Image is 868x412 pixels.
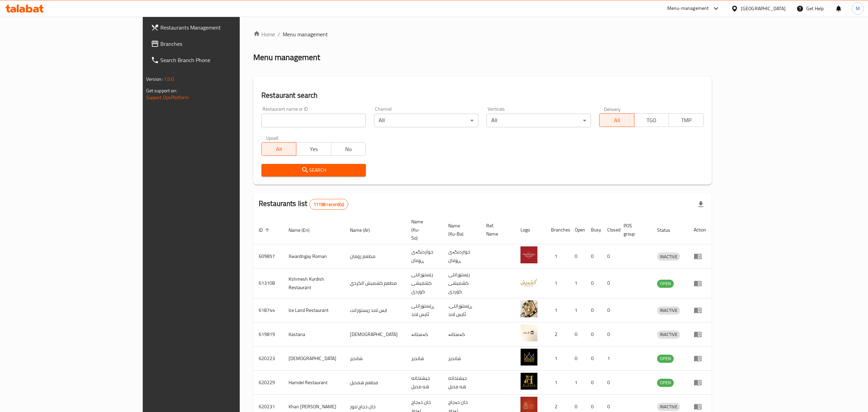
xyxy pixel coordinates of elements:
span: INACTIVE [657,331,680,338]
span: OPEN [657,379,674,387]
td: رێستۆرانتی کشمیشى كوردى [443,268,481,298]
span: POS group [624,222,644,238]
a: Branches [145,36,288,52]
td: 0 [569,347,586,371]
div: Export file [693,196,709,212]
span: OPEN [657,280,674,287]
th: Open [569,216,586,244]
button: All [599,113,634,127]
td: شانديز [443,347,481,371]
td: Hamdel Restaurant [283,371,344,395]
div: Menu [694,402,706,411]
button: Yes [296,142,331,156]
td: 2 [546,322,569,347]
span: No [334,144,363,154]
nav: breadcrumb [253,30,712,38]
td: کەستانە [443,322,481,347]
td: ڕێستۆرانتی ئایس لاند [406,298,443,322]
td: 0 [586,268,602,298]
span: Status [657,226,679,234]
div: Menu [694,378,706,387]
button: All [261,142,296,156]
span: Yes [299,144,328,154]
span: 1.0.0 [164,75,174,83]
span: Name (Ku-So) [411,218,435,242]
button: TGO [634,113,669,127]
td: شانديز [406,347,443,371]
td: 0 [586,371,602,395]
input: Search for restaurant name or ID.. [261,114,366,127]
td: مطعم رومان [344,244,406,268]
div: OPEN [657,355,674,363]
td: 1 [546,298,569,322]
td: جيشتخانه هه مديل [443,371,481,395]
span: OPEN [657,355,674,362]
div: INACTIVE [657,252,680,261]
div: OPEN [657,280,674,288]
td: 0 [586,347,602,371]
span: All [264,144,294,154]
td: Ice Land Restaurant [283,298,344,322]
td: ايس لاند ريستورانت [344,298,406,322]
td: 0 [602,322,618,347]
span: All [602,115,631,125]
th: Branches [546,216,569,244]
td: [DEMOGRAPHIC_DATA] [344,322,406,347]
td: 1 [546,244,569,268]
div: Menu [694,330,706,338]
a: Restaurants Management [145,19,288,36]
td: خواردنگەی ڕۆمان [406,244,443,268]
span: Search Branch Phone [160,56,282,64]
span: M [856,5,860,12]
label: Upsell [266,135,279,140]
td: 0 [569,244,586,268]
img: Kastana [520,324,537,341]
span: Version: [146,75,163,83]
td: 1 [569,268,586,298]
img: Xwardngay Roman [520,246,537,263]
th: Closed [602,216,618,244]
span: INACTIVE [657,403,680,411]
td: مطعم همديل [344,371,406,395]
div: Menu [694,306,706,314]
label: Delivery [604,107,621,111]
td: 0 [586,244,602,268]
td: 0 [602,244,618,268]
td: .ڕێستۆرانتی ئایس لاند [443,298,481,322]
td: 0 [602,298,618,322]
th: Logo [515,216,546,244]
td: 1 [546,371,569,395]
span: Get support on: [146,86,177,95]
span: Name (Ar) [350,226,379,234]
h2: Restaurant search [261,90,704,100]
td: 0 [586,298,602,322]
span: Name (En) [289,226,318,234]
td: 1 [569,371,586,395]
td: شانديز [344,347,406,371]
img: Kshmesh Kurdish Restaurant [520,274,537,291]
div: All [487,114,591,127]
div: Menu [694,279,706,287]
span: Search [267,166,360,174]
td: 0 [569,322,586,347]
span: Menu management [283,30,328,38]
td: [DEMOGRAPHIC_DATA] [283,347,344,371]
button: TMP [669,113,704,127]
span: Name (Ku-Ba) [448,222,473,238]
td: 0 [586,322,602,347]
td: رێستۆرانتی کشمیشى كوردى [406,268,443,298]
td: کەستانە [406,322,443,347]
div: Menu-management [667,4,709,13]
td: 1 [546,347,569,371]
td: جيشتخانه هه مديل [406,371,443,395]
button: No [331,142,366,156]
th: Busy [586,216,602,244]
td: 1 [546,268,569,298]
span: TGO [637,115,666,125]
td: Kastana [283,322,344,347]
img: Hamdel Restaurant [520,373,537,390]
a: Search Branch Phone [145,52,288,68]
span: 11198 record(s) [310,201,348,208]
